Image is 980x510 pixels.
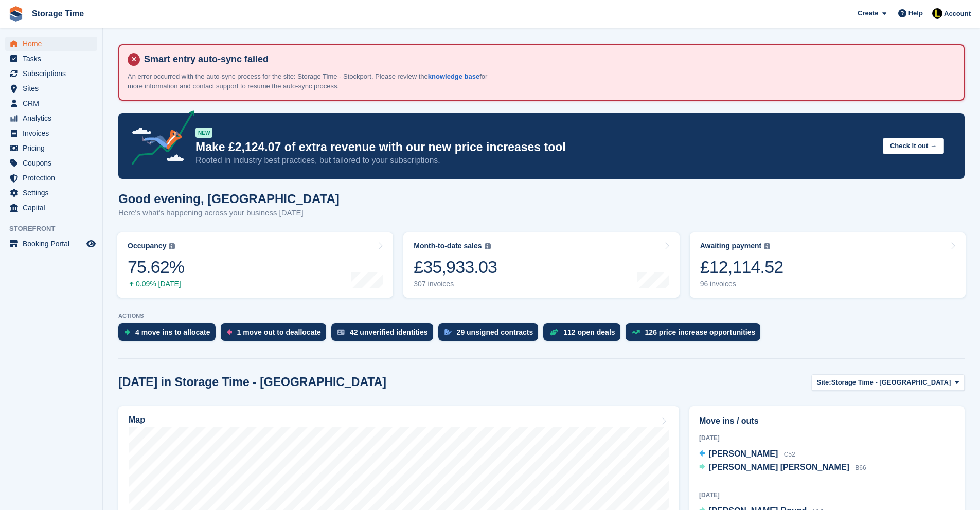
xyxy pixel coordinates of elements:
a: menu [5,156,97,170]
div: [DATE] [699,433,955,443]
span: Analytics [23,111,84,125]
span: B66 [855,464,866,471]
span: Site: [817,377,831,388]
p: An error occurred with the auto-sync process for the site: Storage Time - Stockport. Please revie... [128,71,488,92]
span: Home [23,37,84,51]
h1: Good evening, [GEOGRAPHIC_DATA] [118,192,340,206]
h2: Map [129,415,145,425]
div: 126 price increase opportunities [645,328,756,336]
a: knowledge base [428,72,479,80]
div: 0.09% [DATE] [128,280,184,288]
img: icon-info-grey-7440780725fd019a000dd9b08b2336e03edf1995a4989e88bcd33f0948082b44.svg [485,243,491,249]
div: Month-to-date sales [414,242,482,250]
img: icon-info-grey-7440780725fd019a000dd9b08b2336e03edf1995a4989e88bcd33f0948082b44.svg [169,243,175,249]
span: CRM [23,96,84,111]
a: menu [5,126,97,140]
p: ACTIONS [118,313,965,319]
a: menu [5,141,97,155]
span: Coupons [23,156,84,170]
a: [PERSON_NAME] C52 [699,448,795,461]
img: move_outs_to_deallocate_icon-f764333ba52eb49d3ac5e1228854f67142a1ed5810a6f6cc68b1a99e826820c5.svg [227,329,232,335]
a: [PERSON_NAME] [PERSON_NAME] B66 [699,461,866,475]
p: Rooted in industry best practices, but tailored to your subscriptions. [195,155,875,166]
a: menu [5,186,97,200]
a: Awaiting payment £12,114.52 96 invoices [690,232,966,298]
div: NEW [195,128,212,138]
span: [PERSON_NAME] [PERSON_NAME] [709,463,849,471]
span: Subscriptions [23,66,84,81]
img: price_increase_opportunities-93ffe204e8149a01c8c9dc8f82e8f89637d9d84a8eef4429ea346261dce0b2c0.svg [632,330,640,334]
span: Storefront [9,224,102,234]
a: menu [5,171,97,185]
img: stora-icon-8386f47178a22dfd0bd8f6a31ec36ba5ce8667c1dd55bd0f319d3a0aa187defe.svg [8,6,24,22]
h2: Move ins / outs [699,415,955,427]
div: 307 invoices [414,280,497,288]
button: Check it out → [883,138,944,155]
span: Pricing [23,141,84,155]
a: menu [5,51,97,66]
a: menu [5,111,97,125]
span: [PERSON_NAME] [709,449,778,458]
a: 29 unsigned contracts [438,323,544,346]
span: Tasks [23,51,84,66]
div: 75.62% [128,257,184,278]
span: Storage Time - [GEOGRAPHIC_DATA] [831,377,951,388]
div: 29 unsigned contracts [457,328,533,336]
span: Protection [23,171,84,185]
a: menu [5,37,97,51]
img: deal-1b604bf984904fb50ccaf53a9ad4b4a5d6e5aea283cecdc64d6e3604feb123c2.svg [549,329,558,336]
a: menu [5,96,97,111]
a: Preview store [85,238,97,250]
span: Create [858,8,878,19]
img: contract_signature_icon-13c848040528278c33f63329250d36e43548de30e8caae1d1a13099fd9432cc5.svg [444,329,452,335]
button: Site: Storage Time - [GEOGRAPHIC_DATA] [811,374,965,391]
div: Occupancy [128,242,166,250]
a: menu [5,81,97,96]
span: Account [944,9,971,19]
a: Storage Time [28,5,88,22]
a: 112 open deals [543,323,625,346]
span: Help [908,8,923,19]
div: Awaiting payment [700,242,762,250]
img: price-adjustments-announcement-icon-8257ccfd72463d97f412b2fc003d46551f7dbcb40ab6d574587a9cd5c0d94... [123,110,195,169]
img: move_ins_to_allocate_icon-fdf77a2bb77ea45bf5b3d319d69a93e2d87916cf1d5bf7949dd705db3b84f3ca.svg [124,329,130,335]
h4: Smart entry auto-sync failed [140,53,955,65]
a: 126 price increase opportunities [626,323,766,346]
a: 4 move ins to allocate [118,323,221,346]
div: 112 open deals [563,328,615,336]
div: 96 invoices [700,280,783,288]
span: Booking Portal [23,236,84,251]
div: 4 move ins to allocate [135,328,210,336]
a: Occupancy 75.62% 0.09% [DATE] [117,232,393,298]
span: Sites [23,81,84,96]
div: £12,114.52 [700,257,783,278]
div: 42 unverified identities [350,328,428,336]
div: [DATE] [699,490,955,500]
span: C52 [784,451,795,458]
div: £35,933.03 [414,257,497,278]
p: Make £2,124.07 of extra revenue with our new price increases tool [195,140,875,155]
a: menu [5,236,97,251]
a: menu [5,201,97,215]
img: Laaibah Sarwar [932,8,942,19]
div: 1 move out to deallocate [237,328,321,336]
p: Here's what's happening across your business [DATE] [118,207,340,219]
span: Settings [23,186,84,200]
span: Capital [23,201,84,215]
img: verify_identity-adf6edd0f0f0b5bbfe63781bf79b02c33cf7c696d77639b501bdc392416b5a36.svg [337,329,345,335]
h2: [DATE] in Storage Time - [GEOGRAPHIC_DATA] [118,375,386,389]
a: 1 move out to deallocate [221,323,331,346]
a: 42 unverified identities [331,323,438,346]
img: icon-info-grey-7440780725fd019a000dd9b08b2336e03edf1995a4989e88bcd33f0948082b44.svg [764,243,770,249]
a: Month-to-date sales £35,933.03 307 invoices [403,232,679,298]
a: menu [5,66,97,81]
span: Invoices [23,126,84,140]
